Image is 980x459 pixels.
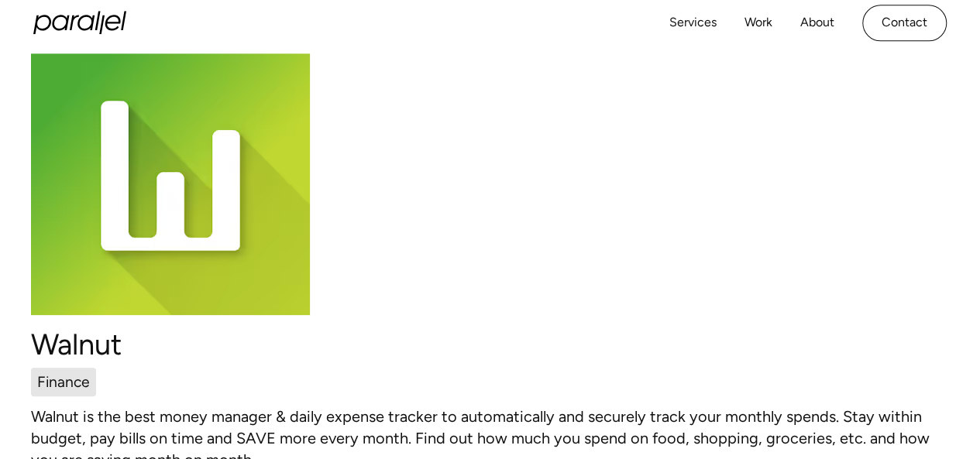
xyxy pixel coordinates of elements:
[33,12,126,35] a: home
[862,5,947,41] a: Contact
[669,12,717,34] a: Services
[31,327,949,361] h1: Walnut
[31,368,96,396] a: Finance
[800,12,834,34] a: About
[37,371,90,393] div: Finance
[744,12,772,34] a: Work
